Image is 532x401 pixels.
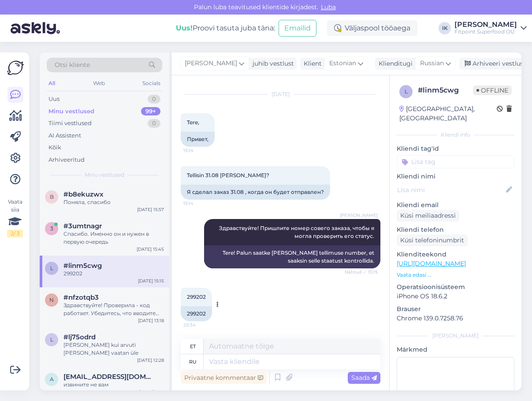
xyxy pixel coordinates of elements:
[55,60,90,70] span: Otsi kliente
[454,21,517,28] div: [PERSON_NAME]
[187,172,269,178] span: Tellisin 31.08 [PERSON_NAME]?
[397,304,514,314] p: Brauser
[397,345,514,354] p: Märkmed
[405,88,408,95] span: l
[397,271,514,279] p: Vaata edasi ...
[7,198,23,238] div: Vaata siia
[49,297,54,303] span: n
[397,155,514,168] input: Lisa tag
[397,131,514,139] div: Kliendi info
[397,250,514,259] p: Klienditeekond
[141,78,162,89] div: Socials
[189,354,197,369] div: ru
[50,265,53,271] span: l
[63,262,102,270] span: #linm5cwg
[219,225,376,239] span: Здравствуйте! Пришлите номер совего заказа, чтобы я могла проверить его статус.
[397,282,514,292] p: Operatsioonisüsteem
[300,59,322,68] div: Klient
[48,95,60,104] div: Uus
[420,59,444,68] span: Russian
[473,85,512,95] span: Offline
[137,246,164,252] div: [DATE] 15:45
[91,78,107,89] div: Web
[397,234,468,246] div: Küsi telefoninumbrit
[63,190,104,198] span: #b8ekuzwx
[318,3,339,11] span: Luba
[63,373,155,381] span: alekstsernjagin77@gmail.com
[181,372,267,384] div: Privaatne kommentaar
[187,293,206,300] span: 299202
[375,59,413,68] div: Klienditugi
[351,374,377,382] span: Saada
[329,59,356,68] span: Estonian
[50,225,53,232] span: 3
[185,59,237,68] span: [PERSON_NAME]
[7,230,23,238] div: 2 / 3
[183,322,216,328] span: 20:34
[397,200,514,210] p: Kliendi email
[176,24,193,32] b: Uus!
[439,22,451,34] div: IK
[181,90,380,98] div: [DATE]
[63,198,164,206] div: Поняла, спасибо
[181,185,330,200] div: Я сделал заказ 31.08 , когда он будет отправлен?
[397,210,459,222] div: Küsi meiliaadressi
[418,85,473,96] div: # linm5cwg
[63,333,96,341] span: #lj75odrd
[181,132,215,147] div: Привет,
[63,230,164,246] div: Спасибо. Именно он и нужен в первую очередь
[137,206,164,213] div: [DATE] 15:57
[397,292,514,301] p: iPhone OS 18.6.2
[454,28,517,35] div: Fitpoint Superfood OÜ
[48,156,85,164] div: Arhiveeritud
[48,119,92,128] div: Tiimi vestlused
[63,381,164,389] div: извините не вам
[50,193,54,200] span: b
[63,222,102,230] span: #3umtnagr
[48,143,61,152] div: Kõik
[137,357,164,364] div: [DATE] 12:28
[279,20,316,37] button: Emailid
[148,119,160,128] div: 0
[63,341,164,357] div: [PERSON_NAME] kui arvuti [PERSON_NAME] vaatan üle
[47,78,57,89] div: All
[454,21,527,35] a: [PERSON_NAME]Fitpoint Superfood OÜ
[190,339,196,354] div: et
[50,376,54,382] span: a
[48,107,94,116] div: Minu vestlused
[327,20,417,36] div: Väljaspool tööaega
[397,260,466,267] a: [URL][DOMAIN_NAME]
[138,278,164,284] div: [DATE] 15:15
[183,200,216,207] span: 15:14
[7,59,24,76] img: Askly Logo
[181,306,212,321] div: 299202
[141,107,160,116] div: 99+
[183,147,216,154] span: 15:14
[63,270,164,278] div: 299202
[397,225,514,234] p: Kliendi telefon
[249,59,294,68] div: juhib vestlust
[148,95,160,104] div: 0
[85,171,124,179] span: Minu vestlused
[459,58,527,70] div: Arhiveeri vestlus
[397,144,514,153] p: Kliendi tag'id
[63,293,99,301] span: #nfzotqb3
[399,104,497,123] div: [GEOGRAPHIC_DATA], [GEOGRAPHIC_DATA]
[204,245,380,268] div: Tere! Palun saatke [PERSON_NAME] tellimuse number, et saaksin selle staatust kontrollida.
[397,185,504,195] input: Lisa nimi
[340,212,378,219] span: [PERSON_NAME]
[63,301,164,317] div: Здравствуйте! Проверила - код работает. Убедитесь, что вводите его без пробелов.
[139,389,164,395] div: [DATE] 12:11
[397,332,514,340] div: [PERSON_NAME]
[397,314,514,323] p: Chrome 139.0.7258.76
[50,336,53,343] span: l
[176,23,275,33] div: Proovi tasuta juba täna:
[48,131,81,140] div: AI Assistent
[345,269,378,275] span: Nähtud ✓ 15:15
[187,119,199,126] span: Tere,
[397,172,514,181] p: Kliendi nimi
[138,317,164,324] div: [DATE] 13:18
